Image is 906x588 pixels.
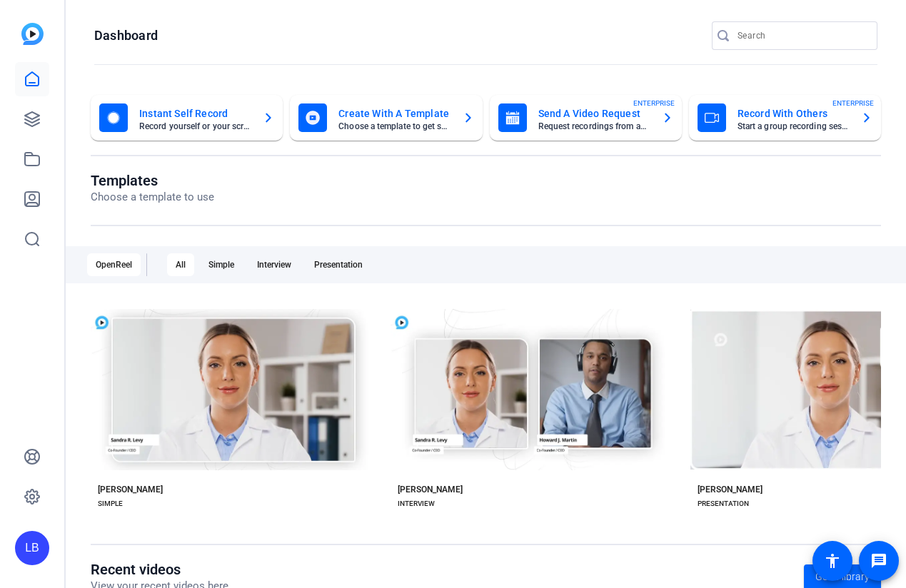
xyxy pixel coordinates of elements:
h1: Templates [91,172,214,189]
div: OpenReel [87,253,141,276]
mat-icon: message [870,552,887,569]
button: Instant Self RecordRecord yourself or your screen [91,95,283,141]
button: Create With A TemplateChoose a template to get started [290,95,482,141]
img: blue-gradient.svg [21,23,44,45]
div: All [167,253,194,276]
div: PRESENTATION [698,498,749,510]
div: Interview [248,253,300,276]
mat-card-title: Record With Others [738,105,850,122]
div: [PERSON_NAME] [398,484,463,495]
p: Choose a template to use [91,189,214,206]
mat-card-subtitle: Record yourself or your screen [139,122,251,131]
button: Record With OthersStart a group recording sessionENTERPRISE [689,95,881,141]
div: SIMPLE [98,498,123,510]
div: [PERSON_NAME] [698,484,762,495]
mat-card-title: Create With A Template [338,105,451,122]
div: Presentation [306,253,371,276]
div: INTERVIEW [398,498,435,510]
button: Send A Video RequestRequest recordings from anyone, anywhereENTERPRISE [490,95,682,141]
span: ENTERPRISE [633,98,675,108]
mat-card-subtitle: Request recordings from anyone, anywhere [538,122,650,131]
mat-card-subtitle: Choose a template to get started [338,122,451,131]
input: Search [738,27,866,44]
mat-card-title: Send A Video Request [538,105,650,122]
div: [PERSON_NAME] [98,484,163,495]
mat-card-title: Instant Self Record [139,105,251,122]
div: Simple [200,253,243,276]
mat-icon: accessibility [824,552,841,569]
span: ENTERPRISE [832,98,874,108]
div: LB [15,531,49,565]
h1: Recent videos [91,561,228,578]
mat-card-subtitle: Start a group recording session [738,122,850,131]
h1: Dashboard [94,27,158,44]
